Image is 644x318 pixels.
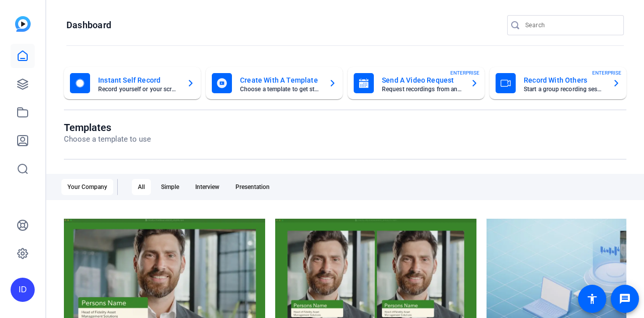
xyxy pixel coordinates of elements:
span: Start with Fidelity - Pilot [562,254,626,260]
mat-card-subtitle: Choose a template to get started [240,86,320,92]
p: Choose a template to use [64,134,151,145]
div: All [132,179,151,195]
span: Preview Fidelity - Pilot [353,283,413,289]
span: Preview Fidelity - Pilot [142,283,201,289]
button: Send A Video RequestRequest recordings from anyone, anywhereENTERPRISE [348,67,485,99]
h1: Templates [64,121,151,134]
span: Start with Fidelity - Pilot [139,254,204,260]
mat-icon: check_circle [125,251,137,263]
span: ENTERPRISE [450,69,479,77]
mat-card-title: Create With A Template [240,74,320,86]
mat-icon: check_circle [548,251,560,263]
div: Your Company [61,179,113,195]
mat-icon: message [619,293,631,305]
mat-icon: check_circle [337,251,349,263]
span: Preview Fidelity - Pilot [565,283,624,289]
img: blue-gradient.svg [15,16,31,32]
button: Create With A TemplateChoose a template to get started [206,67,343,99]
mat-icon: accessibility [586,293,598,305]
mat-icon: play_arrow [128,280,140,292]
div: Interview [189,179,225,195]
mat-card-subtitle: Start a group recording session [524,86,604,92]
button: Instant Self RecordRecord yourself or your screen [64,67,201,99]
div: ID [11,278,35,302]
mat-card-title: Record With Others [524,74,604,86]
mat-card-subtitle: Request recordings from anyone, anywhere [382,86,462,92]
mat-card-title: Instant Self Record [98,74,179,86]
input: Search [525,19,616,31]
mat-card-subtitle: Record yourself or your screen [98,86,179,92]
span: Start with Fidelity - Pilot [351,254,415,260]
button: Record With OthersStart a group recording sessionENTERPRISE [490,67,626,99]
div: Presentation [229,179,276,195]
mat-card-title: Send A Video Request [382,74,462,86]
mat-icon: play_arrow [339,280,351,292]
mat-icon: play_arrow [550,280,562,292]
div: Simple [155,179,185,195]
h1: Dashboard [66,19,111,31]
span: ENTERPRISE [592,69,621,77]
